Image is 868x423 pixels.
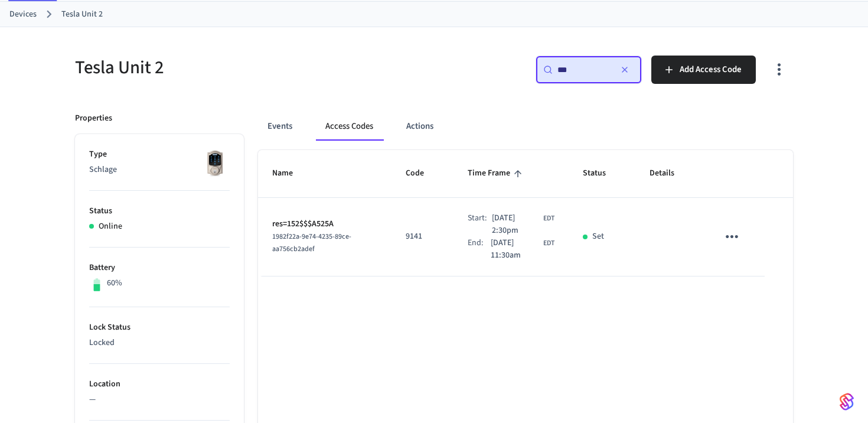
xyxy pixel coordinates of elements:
[89,337,230,349] p: Locked
[543,238,554,249] span: EDT
[89,262,230,274] p: Battery
[272,232,351,254] span: 1982f22a-9e74-4235-89ce-aa756cb2adef
[406,230,439,243] p: 9141
[468,237,491,262] div: End:
[258,150,793,276] table: sticky table
[491,237,541,262] span: [DATE] 11:30am
[468,164,526,183] span: Time Frame
[258,112,793,141] div: ant example
[406,164,439,183] span: Code
[397,112,443,141] button: Actions
[107,277,122,289] p: 60%
[840,392,854,411] img: SeamLogoGradient.69752ec5.svg
[89,321,230,334] p: Lock Status
[75,56,427,80] h5: Tesla Unit 2
[89,393,230,406] p: —
[9,8,37,21] a: Devices
[491,237,554,262] div: America/New_York
[272,218,377,230] p: res=152$$$A525A
[89,205,230,217] p: Status
[492,212,541,237] span: [DATE] 2:30pm
[468,212,491,237] div: Start:
[200,148,230,178] img: Schlage Sense Smart Deadbolt with Camelot Trim, Front
[258,112,302,141] button: Events
[75,112,112,125] p: Properties
[492,212,554,237] div: America/New_York
[680,62,742,77] span: Add Access Code
[650,164,690,183] span: Details
[61,8,103,21] a: Tesla Unit 2
[89,148,230,161] p: Type
[583,164,621,183] span: Status
[89,164,230,176] p: Schlage
[316,112,383,141] button: Access Codes
[272,164,308,183] span: Name
[99,220,122,233] p: Online
[543,213,554,224] span: EDT
[592,230,604,243] p: Set
[89,378,230,391] p: Location
[651,56,756,84] button: Add Access Code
